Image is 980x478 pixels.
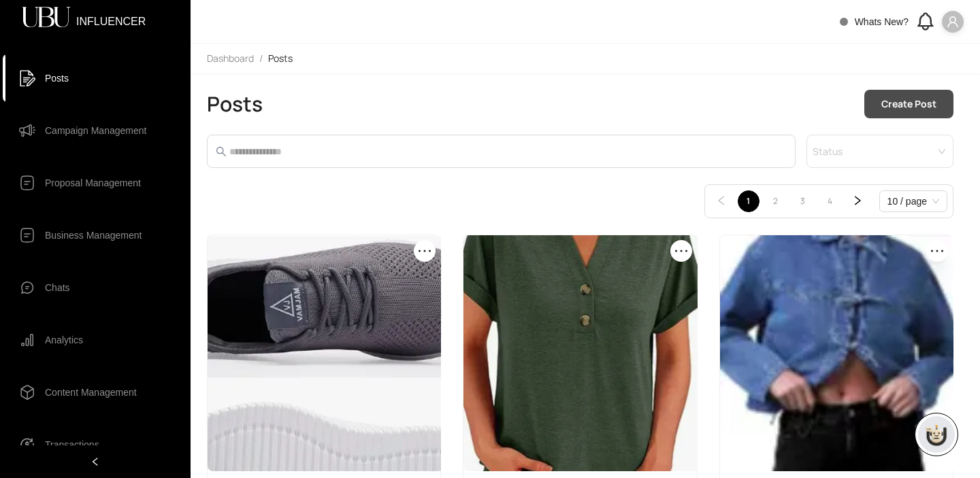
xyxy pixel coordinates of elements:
span: Campaign Management [45,117,146,144]
span: ellipsis [416,243,433,259]
a: 1 [738,191,759,211]
h2: Posts [207,92,263,116]
span: Business Management [45,222,142,249]
li: / [259,52,263,65]
span: left [716,195,727,206]
li: 3 [792,190,814,212]
a: 2 [766,191,786,211]
span: right [852,195,863,206]
span: left [91,457,100,466]
button: Create Post [864,90,953,118]
li: 1 [738,190,759,212]
a: 3 [793,191,813,211]
span: 10 / page [887,191,939,211]
a: 4 [820,191,840,211]
button: right [847,190,868,212]
span: ellipsis [929,243,945,259]
div: Page Size [879,190,947,212]
li: Previous Page [710,190,732,212]
span: Create Post [881,97,936,112]
img: chatboticon-C4A3G2IU.png [923,421,950,448]
span: INFLUENCER [76,16,146,19]
li: Next Page [847,190,868,212]
li: 2 [765,190,787,212]
button: left [710,190,732,212]
span: Analytics [45,326,83,354]
span: Posts [45,65,69,92]
span: Transactions [45,431,99,458]
span: Dashboard [207,52,254,65]
span: Content Management [45,379,137,406]
span: Posts [268,52,293,65]
span: Proposal Management [45,169,141,197]
span: Whats New? [855,16,909,27]
span: user [947,16,959,28]
span: search [216,146,227,157]
li: 4 [819,190,841,212]
span: ellipsis [673,243,689,259]
span: Chats [45,274,70,301]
